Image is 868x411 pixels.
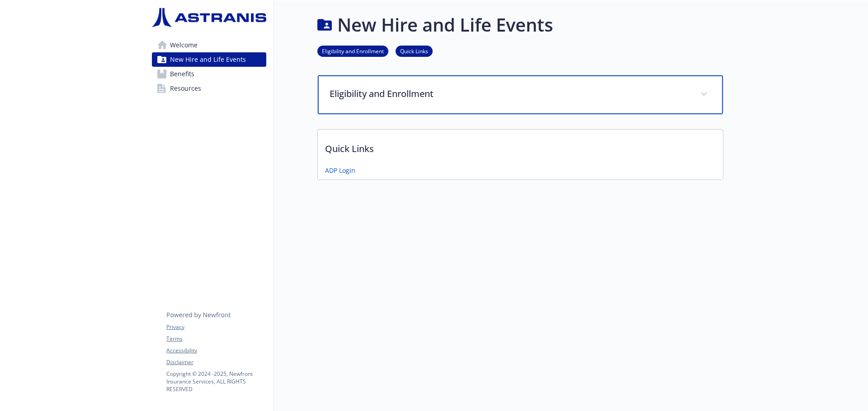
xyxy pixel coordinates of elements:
span: Welcome [170,38,198,52]
a: New Hire and Life Events [152,52,266,67]
span: New Hire and Life Events [170,52,246,67]
span: Benefits [170,67,194,81]
a: Privacy [166,323,266,331]
p: Quick Links [318,129,723,163]
a: Terms [166,335,266,343]
a: ADP Login [325,166,355,175]
span: Resources [170,81,201,96]
p: Eligibility and Enrollment [330,87,689,101]
a: Disclaimer [166,358,266,366]
a: Eligibility and Enrollment [317,46,388,55]
p: Copyright © 2024 - 2025 , Newfront Insurance Services, ALL RIGHTS RESERVED [166,370,266,393]
h1: New Hire and Life Events [337,11,553,38]
a: Resources [152,81,266,96]
a: Quick Links [396,46,433,55]
a: Accessibility [166,346,266,355]
div: Eligibility and Enrollment [318,75,723,114]
a: Benefits [152,67,266,81]
a: Welcome [152,38,266,52]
